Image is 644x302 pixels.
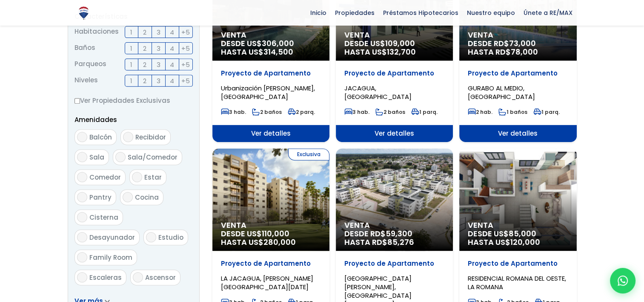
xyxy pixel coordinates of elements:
span: 78,000 [511,46,538,57]
span: Ver detalles [336,125,453,142]
span: JACAGUA, [GEOGRAPHIC_DATA] [344,84,412,101]
input: Escaleras [77,272,87,282]
span: 4 [170,59,174,70]
span: Cocina [135,193,159,202]
span: +5 [181,59,190,70]
span: Baños [74,42,95,54]
span: 1 baños [498,108,527,116]
span: Sala [89,153,104,162]
p: Proyecto de Apartamento [344,69,444,78]
span: 3 hab. [344,108,369,116]
span: Ver detalles [459,125,576,142]
span: 2 baños [375,108,405,116]
span: 1 [130,43,132,54]
span: 3 [157,43,160,54]
input: Cisterna [77,212,87,222]
span: 1 [130,75,132,86]
span: Inicio [306,6,331,19]
span: Parqueos [74,58,106,70]
span: 85,276 [387,237,414,247]
p: Amenidades [74,114,193,125]
span: Venta [468,31,568,39]
span: Recibidor [135,133,166,142]
span: 1 parq. [411,108,438,116]
span: Estar [144,173,162,182]
span: 314,500 [263,46,293,57]
span: Propiedades [331,6,379,19]
span: HASTA RD$ [344,238,444,247]
span: 3 [157,59,160,70]
span: Préstamos Hipotecarios [379,6,463,19]
input: Sala/Comedor [115,152,126,162]
span: 1 [130,27,132,38]
span: DESDE RD$ [468,39,568,56]
span: Comedor [89,173,121,182]
span: +5 [181,43,190,54]
span: 2 [143,75,146,86]
span: 109,000 [385,38,415,49]
input: Estudio [146,232,156,242]
span: 4 [170,75,174,86]
span: 1 [130,59,132,70]
input: Cocina [123,192,133,202]
span: 306,000 [262,38,294,49]
span: DESDE US$ [221,39,321,56]
span: 1 parq. [533,108,560,116]
span: Venta [344,221,444,229]
span: Venta [468,221,568,229]
span: 4 [170,27,174,38]
span: Escaleras [89,273,122,282]
span: 110,000 [262,228,289,239]
input: Pantry [77,192,87,202]
span: Venta [221,221,321,229]
span: Venta [221,31,321,39]
span: DESDE US$ [344,39,444,56]
p: Proyecto de Apartamento [344,259,444,268]
span: 2 [143,43,146,54]
span: Urbanización [PERSON_NAME], [GEOGRAPHIC_DATA] [221,84,315,101]
span: 3 [157,27,160,38]
span: 59,300 [386,228,412,239]
span: DESDE US$ [468,229,568,247]
span: +5 [181,75,190,86]
span: RESIDENCIAL ROMANA DEL OESTE, LA ROMANA [468,274,566,291]
label: Ver Propiedades Exclusivas [74,95,193,106]
span: Niveles [74,75,98,87]
input: Desayunador [77,232,87,242]
span: Desayunador [89,233,135,242]
span: +5 [181,27,190,38]
p: Proyecto de Apartamento [468,259,568,268]
input: Recibidor [123,132,133,142]
span: Únete a RE/MAX [519,6,577,19]
span: 2 hab. [468,108,492,116]
span: Exclusiva [288,148,329,160]
input: Ascensor [133,272,143,282]
span: 3 hab. [221,108,246,116]
span: Nuestro equipo [463,6,519,19]
img: Logo de REMAX [76,6,91,20]
span: Family Room [89,253,132,262]
span: Venta [344,31,444,39]
span: 85,000 [509,228,536,239]
span: 120,000 [510,237,540,247]
span: Estudio [158,233,183,242]
p: Proyecto de Apartamento [468,69,568,78]
input: Balcón [77,132,87,142]
span: Habitaciones [74,26,119,38]
span: 2 [143,27,146,38]
span: 2 baños [252,108,282,116]
span: Sala/Comedor [128,153,177,162]
span: DESDE RD$ [344,229,444,247]
span: Cisterna [89,213,118,222]
span: 3 [157,75,160,86]
span: 4 [170,43,174,54]
span: 2 parq. [288,108,315,116]
input: Comedor [77,172,87,182]
span: Ascensor [145,273,176,282]
span: Balcón [89,133,112,142]
input: Sala [77,152,87,162]
span: LA JACAGUA, [PERSON_NAME][GEOGRAPHIC_DATA][DATE] [221,274,313,291]
span: HASTA US$ [221,48,321,56]
span: GURABO AL MEDIO, [GEOGRAPHIC_DATA] [468,84,535,101]
span: HASTA RD$ [468,48,568,56]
